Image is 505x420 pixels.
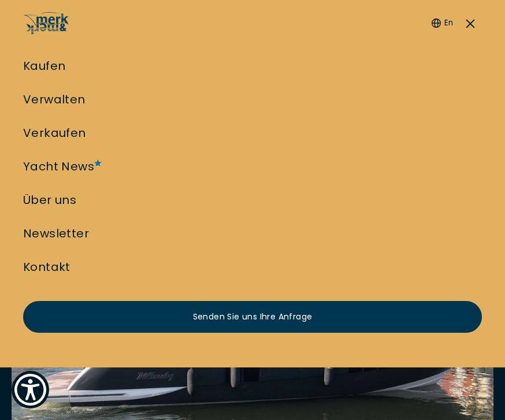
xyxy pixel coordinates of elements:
[23,225,89,241] a: Newsletter
[23,192,76,208] a: Über uns
[12,371,49,408] button: Show Accessibility Preferences
[432,12,453,35] button: En
[23,158,94,174] a: Yacht News
[23,125,86,141] a: Verkaufen
[23,301,482,333] a: Senden Sie uns Ihre Anfrage
[193,311,313,323] span: Senden Sie uns Ihre Anfrage
[23,91,86,107] a: Verwalten
[23,58,65,74] a: Kaufen
[23,259,70,275] a: Kontakt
